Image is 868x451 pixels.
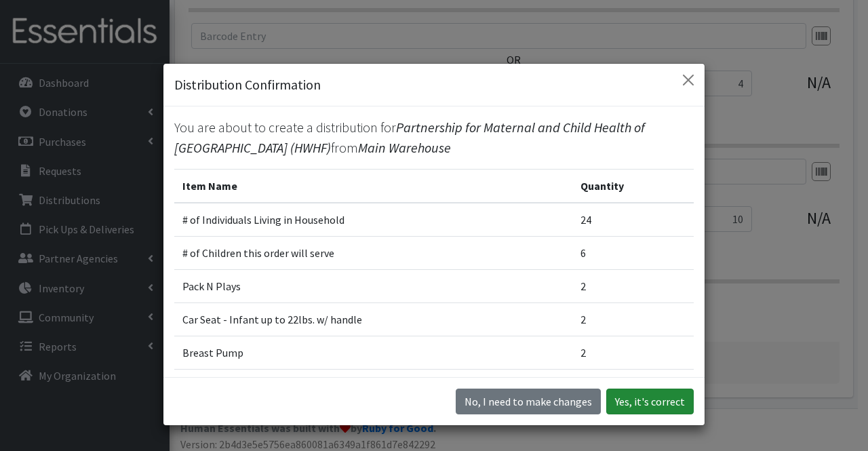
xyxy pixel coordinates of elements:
td: 6 [572,237,694,270]
td: Pack N Plays [174,270,572,303]
span: Partnership for Maternal and Child Health of [GEOGRAPHIC_DATA] (HWHF) [174,119,645,156]
span: Main Warehouse [358,139,451,156]
h5: Distribution Confirmation [174,75,321,95]
th: Quantity [572,170,694,203]
td: 2 [572,303,694,336]
button: Yes, it's correct [606,389,694,414]
td: 15 [572,370,694,403]
button: Close [677,69,699,91]
td: 24 [572,203,694,237]
button: No I need to make changes [456,389,601,414]
td: Car Seat - Infant up to 22lbs. w/ handle [174,303,572,336]
td: Other [174,370,572,403]
td: 2 [572,336,694,370]
td: # of Children this order will serve [174,237,572,270]
td: 2 [572,270,694,303]
td: Breast Pump [174,336,572,370]
p: You are about to create a distribution for from [174,117,694,158]
td: # of Individuals Living in Household [174,203,572,237]
th: Item Name [174,170,572,203]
